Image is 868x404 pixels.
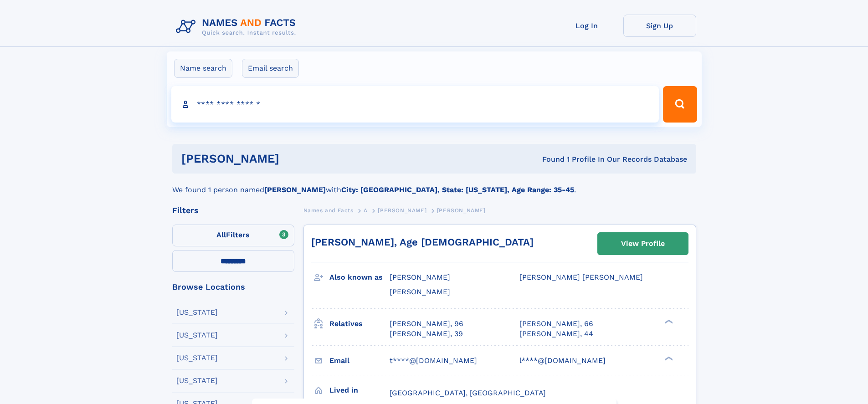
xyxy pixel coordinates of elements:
a: [PERSON_NAME], 66 [519,319,593,329]
div: [US_STATE] [176,309,218,316]
img: Logo Names and Facts [172,15,303,39]
span: [PERSON_NAME] [378,207,426,214]
a: Names and Facts [303,205,354,216]
h1: [PERSON_NAME] [181,153,411,164]
h3: Relatives [329,316,390,332]
a: [PERSON_NAME], 39 [390,329,463,339]
div: We found 1 person named with . [172,174,696,195]
label: Email search [242,59,299,78]
span: [PERSON_NAME] [PERSON_NAME] [519,273,643,281]
span: All [216,230,226,239]
span: A [364,207,368,214]
div: ❯ [663,355,673,361]
label: Filters [172,225,294,246]
label: Name search [174,59,232,78]
div: [US_STATE] [176,354,218,362]
div: Found 1 Profile In Our Records Database [411,154,687,164]
span: [PERSON_NAME] [437,207,486,214]
a: [PERSON_NAME], Age [DEMOGRAPHIC_DATA] [311,236,534,248]
a: [PERSON_NAME], 44 [519,329,593,339]
div: [US_STATE] [176,332,218,339]
a: Log In [550,15,623,37]
a: A [364,205,368,216]
b: [PERSON_NAME] [264,185,326,194]
div: View Profile [621,233,665,254]
div: Filters [172,206,294,215]
a: [PERSON_NAME] [378,205,426,216]
span: [PERSON_NAME] [390,273,450,281]
div: [US_STATE] [176,377,218,384]
b: City: [GEOGRAPHIC_DATA], State: [US_STATE], Age Range: 35-45 [341,185,574,194]
a: Sign Up [623,15,696,37]
h3: Also known as [329,270,390,285]
div: ❯ [663,318,673,324]
a: View Profile [598,233,688,255]
h3: Lived in [329,383,390,398]
span: [GEOGRAPHIC_DATA], [GEOGRAPHIC_DATA] [390,389,546,397]
button: Search Button [663,86,697,123]
div: Browse Locations [172,283,294,291]
a: [PERSON_NAME], 96 [390,319,463,329]
h3: Email [329,353,390,368]
span: [PERSON_NAME] [390,287,450,296]
input: search input [171,86,659,123]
